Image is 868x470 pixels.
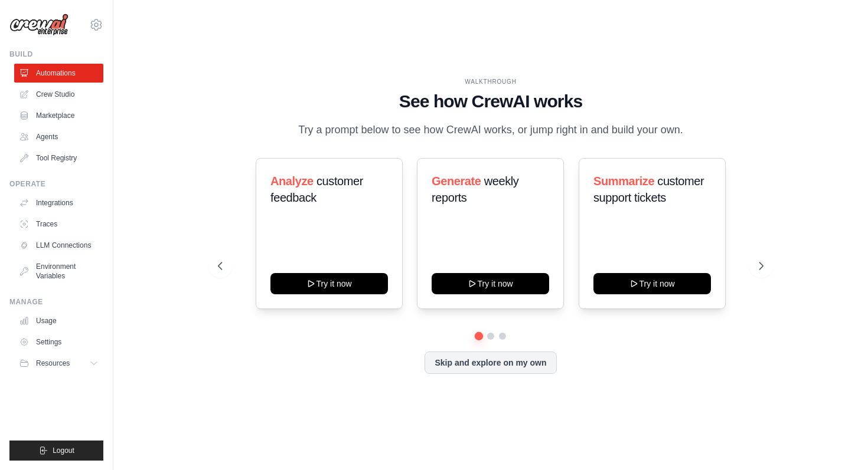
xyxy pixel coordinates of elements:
button: Try it now [593,273,711,294]
a: Environment Variables [14,257,103,285]
span: weekly reports [432,175,518,204]
button: Resources [14,354,103,373]
a: Tool Registry [14,149,103,167]
span: customer feedback [270,175,363,204]
span: Summarize [593,175,654,188]
span: Generate [432,175,481,188]
div: Manage [9,297,103,307]
button: Try it now [432,273,549,294]
img: Logo [9,14,68,36]
button: Logout [9,441,103,461]
h1: See how CrewAI works [218,91,763,112]
div: Operate [9,179,103,189]
button: Try it now [270,273,388,294]
a: Usage [14,311,103,330]
span: customer support tickets [593,175,704,204]
p: Try a prompt below to see how CrewAI works, or jump right in and build your own. [292,121,689,139]
div: Build [9,50,103,59]
a: Traces [14,215,103,234]
a: Crew Studio [14,85,103,104]
div: WALKTHROUGH [218,77,763,86]
a: Marketplace [14,106,103,125]
a: Settings [14,333,103,351]
span: Analyze [270,175,314,188]
span: Logout [53,446,74,455]
a: Integrations [14,193,103,212]
a: LLM Connections [14,236,103,255]
a: Automations [14,64,103,83]
a: Agents [14,127,103,146]
span: Resources [36,359,70,368]
button: Skip and explore on my own [425,351,556,374]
